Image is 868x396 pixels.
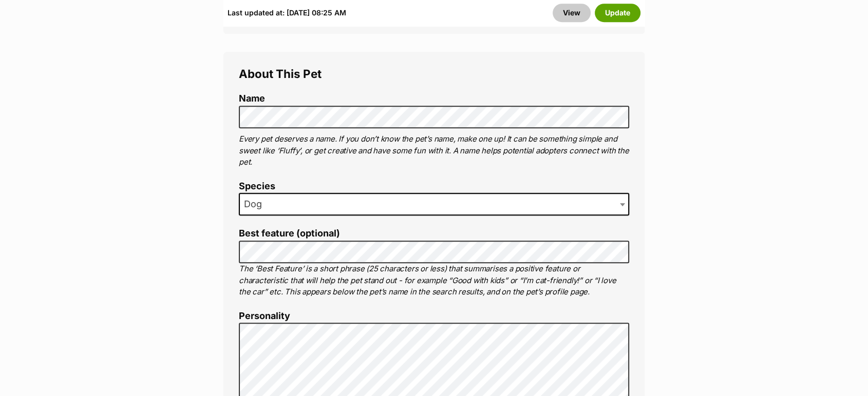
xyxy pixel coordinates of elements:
[239,67,322,81] span: About This Pet
[239,311,629,322] label: Personality
[239,181,629,192] label: Species
[595,4,640,22] button: Update
[239,263,629,298] p: The ‘Best Feature’ is a short phrase (25 characters or less) that summarises a positive feature o...
[239,228,629,239] label: Best feature (optional)
[239,193,629,215] span: Dog
[553,4,591,22] a: View
[239,133,629,168] p: Every pet deserves a name. If you don’t know the pet’s name, make one up! It can be something sim...
[239,93,629,104] label: Name
[228,4,346,22] div: Last updated at: [DATE] 08:25 AM
[240,197,272,211] span: Dog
